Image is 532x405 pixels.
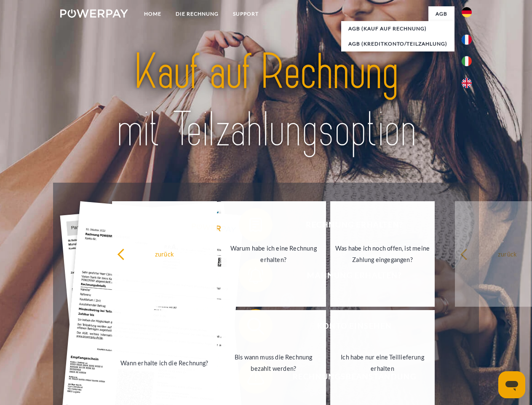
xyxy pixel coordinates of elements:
[341,36,454,51] a: AGB (Kreditkonto/Teilzahlung)
[341,21,454,36] a: AGB (Kauf auf Rechnung)
[80,40,452,162] img: title-powerpay_de.svg
[226,6,266,22] a: SUPPORT
[462,56,472,66] img: it
[117,248,212,259] div: zurück
[137,6,168,22] a: Home
[226,351,321,374] div: Bis wann muss die Rechnung bezahlt werden?
[117,357,212,368] div: Wann erhalte ich die Rechnung?
[168,6,226,22] a: DIE RECHNUNG
[498,371,525,398] iframe: Schaltfläche zum Öffnen des Messaging-Fensters
[335,351,430,374] div: Ich habe nur eine Teillieferung erhalten
[330,201,435,307] a: Was habe ich noch offen, ist meine Zahlung eingegangen?
[462,7,472,17] img: de
[428,6,454,22] a: agb
[226,243,321,265] div: Warum habe ich eine Rechnung erhalten?
[462,78,472,88] img: en
[462,35,472,45] img: fr
[335,243,430,265] div: Was habe ich noch offen, ist meine Zahlung eingegangen?
[60,9,128,18] img: logo-powerpay-white.svg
